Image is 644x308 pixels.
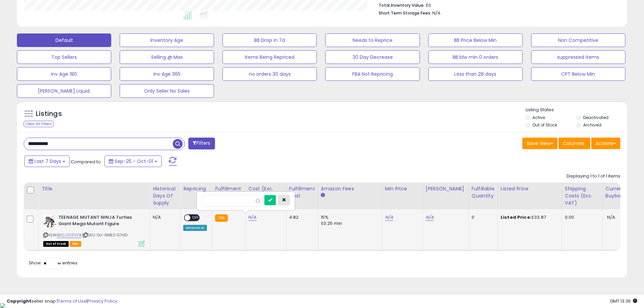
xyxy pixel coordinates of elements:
[43,214,145,246] div: ASIN:
[567,173,620,180] div: Displaying 1 to 1 of 1 items
[321,192,325,198] small: Amazon Fees.
[501,185,559,192] div: Listed Price
[426,214,434,221] a: N/A
[379,2,425,8] b: Total Inventory Value:
[29,260,77,266] span: Show: entries
[472,214,493,220] div: 0
[289,214,313,220] div: 4.82
[36,109,62,119] h5: Listings
[558,138,590,149] button: Columns
[153,185,177,207] div: Historical Days Of Supply
[43,214,57,228] img: 51AmTBp3siL._SL40_.jpg
[188,138,215,149] button: Filters
[385,185,420,192] div: Min Price
[428,33,523,47] button: BB Price Below Min
[71,159,102,165] span: Compared to:
[222,67,317,81] button: no orders 30 days
[42,185,147,192] div: Title
[190,215,201,221] span: OFF
[215,185,242,192] div: Fulfillment
[526,107,627,113] p: Listing States:
[153,214,175,220] div: N/A
[426,185,466,192] div: [PERSON_NAME]
[17,84,111,98] button: [PERSON_NAME] Liquid.
[321,220,377,227] div: £0.25 min
[17,50,111,64] button: Top Sellers
[58,214,141,229] b: TEENAGE MUTANT NINJA Turtles Giant Mega Mutant Figure
[325,33,420,47] button: Needs to Reprice
[183,225,207,231] div: Amazon AI
[120,33,214,47] button: Inventory Age
[88,298,117,304] a: Privacy Policy
[17,33,111,47] button: Default
[321,185,379,192] div: Amazon Fees
[583,115,609,120] label: Deactivated
[432,10,440,16] span: N/A
[532,122,557,128] label: Out of Stock
[222,33,317,47] button: BB Drop in 7d
[565,185,600,207] div: Shipping Costs (Exc. VAT)
[248,185,283,199] div: Cost (Exc. VAT)
[215,214,228,222] small: FBA
[222,50,317,64] button: Items Being Repriced
[34,158,61,165] span: Last 7 Days
[120,50,214,64] button: Selling @ Max
[58,298,87,304] a: Terms of Use
[325,50,420,64] button: 30 Day Decrease
[531,33,625,47] button: Non Competitive
[428,50,523,64] button: BB blw min 0 orders
[82,232,127,238] span: | SKU: OU-6ME2-G7HD
[501,214,531,220] b: Listed Price:
[289,185,315,199] div: Fulfillment Cost
[531,67,625,81] button: CPT Below Min
[531,50,625,64] button: suppressed items
[605,185,640,199] div: Current Buybox Price
[472,185,495,199] div: Fulfillable Quantity
[24,121,54,127] div: Clear All Filters
[104,156,162,167] button: Sep-25 - Oct-01
[563,140,584,147] span: Columns
[501,214,557,220] div: £33.87
[7,298,117,305] div: seller snap | |
[522,138,557,149] button: Save View
[532,115,545,120] label: Active
[325,67,420,81] button: FBA Not Repricing
[607,214,615,220] span: N/A
[183,185,209,192] div: Repricing
[321,214,377,220] div: 15%
[379,1,615,9] li: £0
[120,67,214,81] button: Inv Age 365
[610,298,637,304] span: 2025-10-9 13:36 GMT
[115,158,153,165] span: Sep-25 - Oct-01
[7,298,31,304] strong: Copyright
[428,67,523,81] button: Less than 28 days
[591,138,620,149] button: Actions
[70,241,81,247] span: FBA
[385,214,393,221] a: N/A
[17,67,111,81] button: Inv Age 180
[248,214,257,221] a: N/A
[57,232,81,238] a: B0CJZDZVVB
[43,241,69,247] span: All listings that are currently out of stock and unavailable for purchase on Amazon
[379,10,431,16] b: Short Term Storage Fees:
[565,214,597,220] div: 0.00
[583,122,601,128] label: Archived
[24,156,70,167] button: Last 7 Days
[120,84,214,98] button: Only Seller No Sales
